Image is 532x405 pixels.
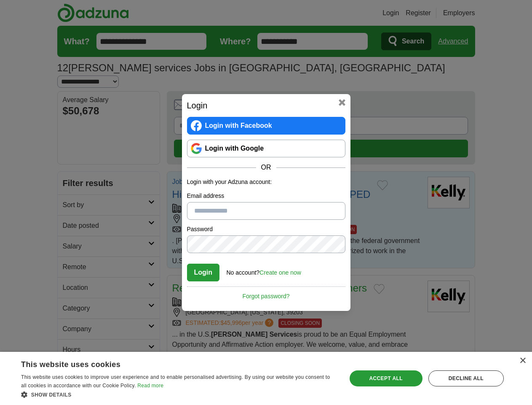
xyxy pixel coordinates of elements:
button: Login [187,264,220,281]
div: Show details [21,390,337,399]
a: Read more, opens a new window [137,383,163,389]
a: Login with Google [187,140,345,157]
div: No account? [227,263,301,277]
label: Password [187,225,345,234]
a: Login with Facebook [187,117,345,135]
span: This website uses cookies to improve user experience and to enable personalised advertising. By u... [21,374,330,389]
div: Close [519,358,526,364]
a: Forgot password? [187,286,345,301]
div: Decline all [428,370,504,386]
div: This website uses cookies [21,357,315,370]
h2: Login [187,99,345,112]
p: Login with your Adzuna account: [187,178,345,186]
a: Create one now [259,269,301,276]
span: OR [256,162,276,173]
label: Email address [187,192,345,200]
span: Show details [31,392,72,398]
div: Accept all [350,370,422,386]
